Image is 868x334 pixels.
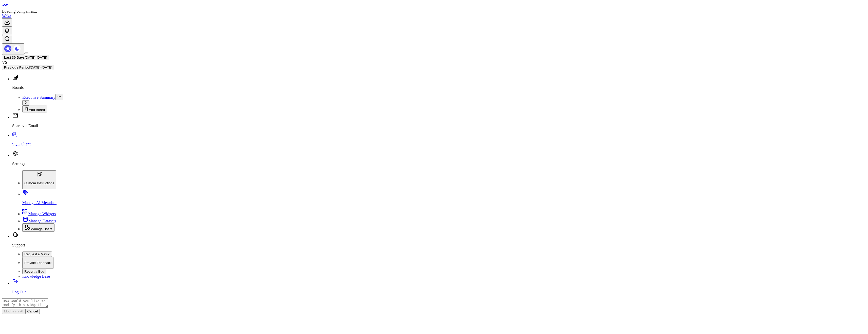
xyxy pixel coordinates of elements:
p: Provide Feedback [24,261,51,265]
span: Manage Users [30,227,52,231]
p: Manage AI Metadata [22,201,866,205]
button: Manage Users [22,223,54,232]
a: Executive Summary [22,95,55,99]
button: Report a Bug [22,269,46,274]
button: Cancel [25,309,40,314]
p: Log Out [12,290,866,294]
a: Knowledge Base [22,274,50,278]
span: Manage Datasets [28,219,56,223]
button: Last 30 Days[DATE]-[DATE] [2,55,49,60]
button: Custom Instructions [22,170,56,189]
p: Settings [12,162,866,166]
p: Boards [12,85,866,90]
b: Previous Period [4,65,30,69]
button: Previous Period[DATE]-[DATE] [2,65,54,70]
button: Open search [2,35,12,43]
a: Weka [2,14,11,18]
a: SQL Client [12,133,866,146]
span: Manage Widgets [28,212,56,216]
div: Loading companies... [2,9,866,14]
a: Manage Widgets [22,212,56,216]
div: VS [2,60,866,65]
a: Log Out [12,281,866,294]
p: Custom Instructions [24,181,54,185]
button: Provide Feedback [22,257,53,269]
p: Share via Email [12,124,866,128]
button: Request a Metric [22,252,52,257]
p: Support [12,243,866,247]
button: Add Board [22,106,47,112]
b: Last 30 Days [4,56,25,59]
button: Modify via AI [2,309,25,314]
span: [DATE] - [DATE] [30,65,52,69]
a: Manage Datasets [22,219,56,223]
p: SQL Client [12,142,866,146]
span: [DATE] - [DATE] [25,56,47,59]
a: Manage AI Metadata [22,192,866,205]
